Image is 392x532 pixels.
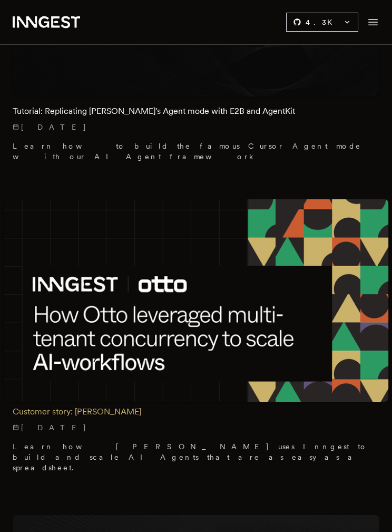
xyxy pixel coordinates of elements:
h2: Tutorial: Replicating [PERSON_NAME]'s Agent mode with E2B and AgentKit [13,105,379,118]
a: Featured image for Customer story: Otto blog postCustomer story: [PERSON_NAME][DATE] Learn how [P... [13,204,379,473]
span: 4.3 K [306,17,339,27]
img: Featured image for Customer story: Otto blog post [4,199,389,402]
p: [DATE] [13,422,379,433]
p: [DATE] [13,122,379,132]
p: Learn how to build the famous Cursor Agent mode with our AI Agent framework [13,141,379,162]
h2: Customer story: [PERSON_NAME] [13,405,379,418]
p: Learn how [PERSON_NAME] uses Inngest to build and scale AI Agents that are as easy as a spreadsheet. [13,441,379,473]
